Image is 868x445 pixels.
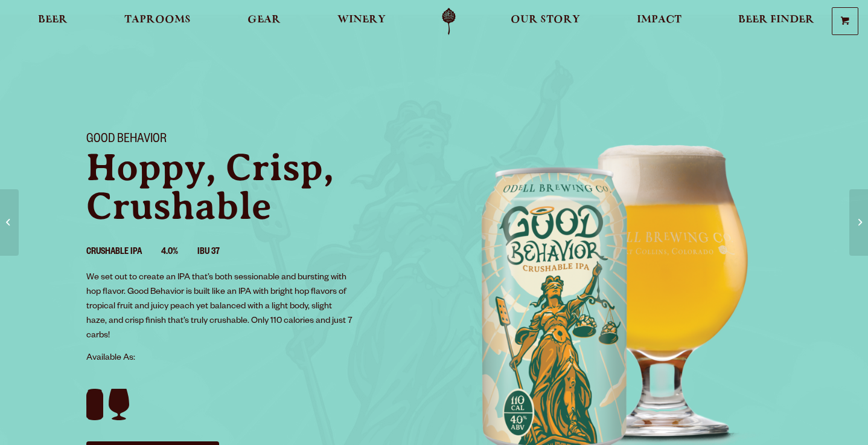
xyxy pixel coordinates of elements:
[86,245,161,261] li: Crushable IPA
[240,8,289,35] a: Gear
[161,245,197,261] li: 4.0%
[637,15,681,25] span: Impact
[86,132,420,148] h1: Good Behavior
[86,351,420,366] p: Available As:
[503,8,588,35] a: Our Story
[337,15,386,25] span: Winery
[197,245,239,261] li: IBU 37
[30,8,75,35] a: Beer
[124,15,191,25] span: Taprooms
[738,15,814,25] span: Beer Finder
[247,15,281,25] span: Gear
[330,8,394,35] a: Winery
[86,271,353,343] p: We set out to create an IPA that’s both sessionable and bursting with hop flavor. Good Behavior i...
[38,15,68,25] span: Beer
[116,8,199,35] a: Taprooms
[511,15,580,25] span: Our Story
[86,148,420,226] p: Hoppy, Crisp, Crushable
[426,8,471,35] a: Odell Home
[629,8,689,35] a: Impact
[730,8,822,35] a: Beer Finder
